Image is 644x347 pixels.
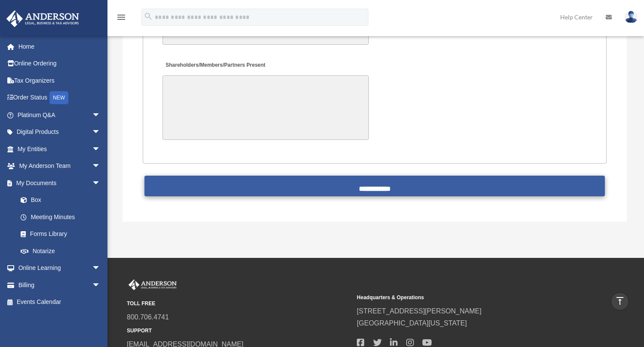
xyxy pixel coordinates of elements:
a: 800.706.4741 [127,313,169,321]
span: arrow_drop_down [92,158,109,175]
a: Digital Productsarrow_drop_down [6,124,113,141]
img: Anderson Advisors Platinum Portal [4,10,82,27]
span: arrow_drop_down [92,140,109,158]
span: arrow_drop_down [92,124,109,141]
a: Order StatusNEW [6,89,113,107]
a: Events Calendar [6,294,113,311]
a: Online Learningarrow_drop_down [6,260,113,277]
a: My Anderson Teamarrow_drop_down [6,158,113,175]
div: NEW [49,91,68,104]
i: vertical_align_top [615,296,625,306]
span: arrow_drop_down [92,260,109,277]
a: menu [116,15,126,22]
img: Anderson Advisors Platinum Portal [127,279,178,291]
a: [GEOGRAPHIC_DATA][US_STATE] [357,319,467,327]
a: My Entitiesarrow_drop_down [6,140,113,158]
a: Home [6,38,113,55]
a: My Documentsarrow_drop_down [6,174,113,192]
a: Meeting Minutes [12,208,109,226]
a: [STREET_ADDRESS][PERSON_NAME] [357,307,481,315]
a: Platinum Q&Aarrow_drop_down [6,106,113,124]
small: SUPPORT [127,326,351,335]
i: menu [116,12,126,22]
span: arrow_drop_down [92,276,109,294]
span: arrow_drop_down [92,106,109,124]
span: arrow_drop_down [92,174,109,192]
a: Forms Library [12,226,113,243]
i: search [144,12,153,21]
a: Billingarrow_drop_down [6,276,113,294]
small: TOLL FREE [127,299,351,308]
a: Box [12,192,113,209]
label: Shareholders/Members/Partners Present [163,59,267,71]
a: Notarize [12,242,113,260]
img: User Pic [625,11,638,23]
a: Tax Organizers [6,72,113,89]
a: vertical_align_top [611,292,629,310]
small: Headquarters & Operations [357,293,581,302]
a: Online Ordering [6,55,113,72]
